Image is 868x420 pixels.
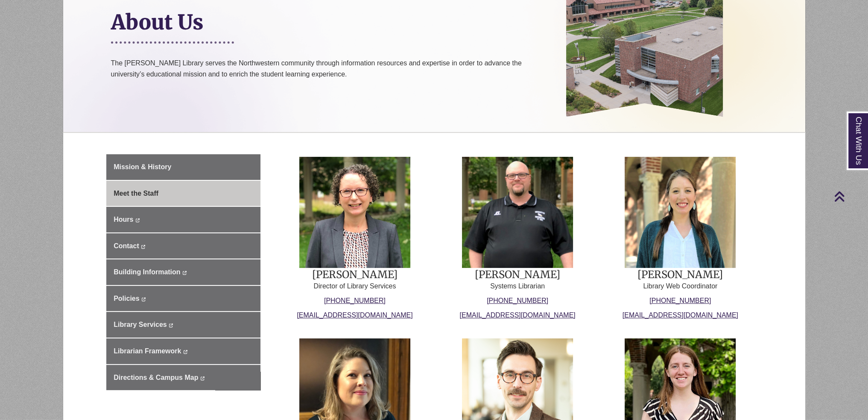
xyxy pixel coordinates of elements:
[299,157,410,268] img: Link to Ruth McGuire's profile
[606,281,755,291] p: Library Web Coordinator
[114,374,198,381] span: Directions & Campus Map
[114,295,139,302] span: Policies
[106,233,260,259] a: Contact
[649,297,711,304] a: [PHONE_NUMBER]
[114,216,133,223] span: Hours
[141,297,146,301] i: This link opens in a new window
[106,207,260,232] a: Hours
[106,338,260,364] a: Librarian Framework
[459,311,575,319] a: [EMAIL_ADDRESS][DOMAIN_NAME]
[114,190,158,197] span: Meet the Staff
[106,259,260,285] a: Building Information
[169,323,173,327] i: This link opens in a new window
[487,297,548,304] a: [PHONE_NUMBER]
[106,154,260,180] a: Mission & History
[324,297,386,304] a: [PHONE_NUMBER]
[443,281,592,291] p: Systems Librarian
[114,242,139,250] span: Contact
[280,281,429,291] p: Director of Library Services
[111,58,554,101] p: The [PERSON_NAME] Library serves the Northwestern community through information resources and exp...
[182,271,187,275] i: This link opens in a new window
[297,311,412,319] a: [EMAIL_ADDRESS][DOMAIN_NAME]
[834,191,866,202] a: Back to Top
[141,245,146,249] i: This link opens in a new window
[114,268,180,276] span: Building Information
[623,311,738,319] a: [EMAIL_ADDRESS][DOMAIN_NAME]
[135,218,140,222] i: This link opens in a new window
[625,157,736,268] img: Link to Becky Halberg's profile
[106,286,260,311] a: Policies
[106,365,260,391] a: Directions & Campus Map
[462,157,573,268] img: Link to Nathan Farley's profile
[443,268,592,281] h3: [PERSON_NAME]
[183,350,188,354] i: This link opens in a new window
[106,181,260,206] a: Meet the Staff
[106,154,260,390] div: Guide Page Menu
[200,376,205,380] i: This link opens in a new window
[114,347,181,355] span: Librarian Framework
[114,321,167,328] span: Library Services
[606,268,755,281] h3: [PERSON_NAME]
[114,163,171,170] span: Mission & History
[106,312,260,338] a: Library Services
[280,268,429,281] h3: [PERSON_NAME]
